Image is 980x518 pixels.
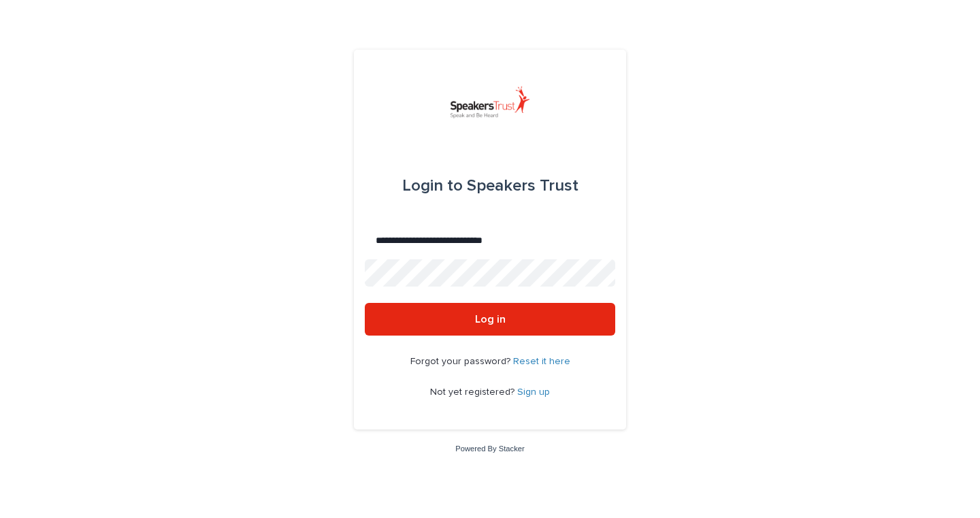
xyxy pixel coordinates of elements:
[402,167,578,205] div: Speakers Trust
[410,357,513,366] span: Forgot your password?
[430,387,517,397] span: Not yet registered?
[475,314,506,325] span: Log in
[455,444,524,453] a: Powered By Stacker
[444,82,536,123] img: UVamC7uQTJC0k9vuxGLS
[513,357,570,366] a: Reset it here
[517,387,550,397] a: Sign up
[402,178,463,194] span: Login to
[365,303,615,336] button: Log in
